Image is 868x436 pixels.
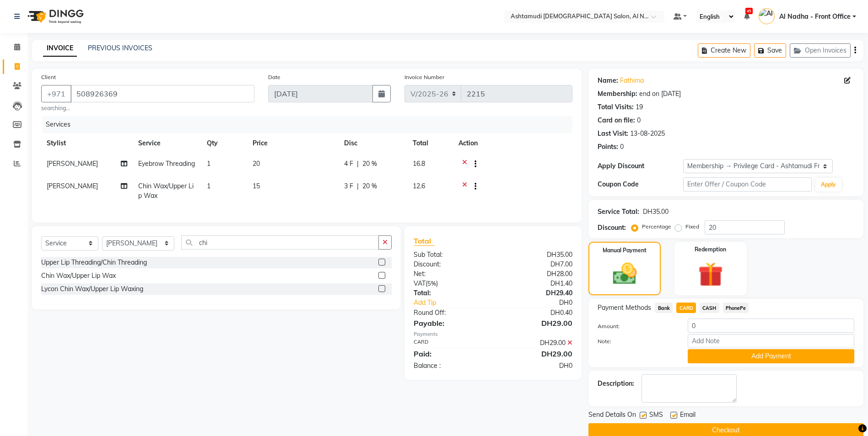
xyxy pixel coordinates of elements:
[598,89,637,99] div: Membership:
[642,223,671,231] label: Percentage
[598,76,618,85] div: Name:
[407,250,493,260] div: Sub Total:
[344,159,353,169] span: 4 F
[41,258,147,267] div: Upper Lip Threading/Chin Threading
[598,142,618,152] div: Points:
[723,303,749,313] span: PhonePe
[70,85,254,102] input: Search by Name/Mobile/Email/Code
[630,129,665,138] div: 13-08-2025
[493,361,580,371] div: DH0
[639,89,681,99] div: end on [DATE]
[603,246,647,255] label: Manual Payment
[407,348,493,359] div: Paid:
[357,159,359,169] span: |
[362,159,377,169] span: 20 %
[41,271,116,281] div: Chin Wax/Upper Lip Wax
[598,379,634,388] div: Description:
[414,236,435,246] span: Total
[357,181,359,191] span: |
[649,410,663,421] span: SMS
[201,133,247,154] th: Qty
[493,288,580,298] div: DH29.40
[407,133,453,154] th: Total
[339,133,407,154] th: Disc
[344,181,353,191] span: 3 F
[745,8,753,14] span: 45
[47,160,98,168] span: [PERSON_NAME]
[598,180,683,189] div: Coupon Code
[779,12,851,21] span: Al Nadha - Front Office
[598,303,651,313] span: Payment Methods
[493,279,580,288] div: DH1.40
[41,104,254,112] small: searching...
[42,116,579,133] div: Services
[181,235,379,250] input: Search or Scan
[493,250,580,260] div: DH35.00
[695,245,726,254] label: Redemption
[598,223,626,233] div: Discount:
[790,43,851,58] button: Open Invoices
[413,160,425,168] span: 16.8
[688,319,854,333] input: Amount
[43,40,77,57] a: INVOICE
[407,361,493,371] div: Balance :
[700,303,719,313] span: CASH
[759,8,775,24] img: Al Nadha - Front Office
[598,102,634,112] div: Total Visits:
[138,160,195,168] span: Eyebrow Threading
[620,76,644,85] a: Fathima
[247,133,339,154] th: Price
[253,160,260,168] span: 20
[41,133,133,154] th: Stylist
[493,348,580,359] div: DH29.00
[407,279,493,288] div: ( )
[815,178,841,191] button: Apply
[407,288,493,298] div: Total:
[598,116,635,125] div: Card on file:
[637,116,641,125] div: 0
[690,259,731,290] img: _gift.svg
[407,308,493,318] div: Round Off:
[591,322,681,330] label: Amount:
[41,284,143,294] div: Lycon Chin Wax/Upper Lip Waxing
[688,349,854,363] button: Add Payment
[414,330,572,338] div: Payments
[407,338,493,348] div: CARD
[683,177,811,191] input: Enter Offer / Coupon Code
[23,4,86,29] img: logo
[407,260,493,269] div: Discount:
[605,260,644,287] img: _cash.svg
[207,182,210,190] span: 1
[41,73,56,81] label: Client
[655,303,673,313] span: Bank
[598,129,628,138] div: Last Visit:
[493,338,580,348] div: DH29.00
[133,133,201,154] th: Service
[698,43,750,58] button: Create New
[41,85,71,102] button: +971
[404,73,444,81] label: Invoice Number
[88,44,152,52] a: PREVIOUS INVOICES
[207,160,210,168] span: 1
[685,223,699,231] label: Fixed
[47,182,98,190] span: [PERSON_NAME]
[754,43,786,58] button: Save
[362,181,377,191] span: 20 %
[407,298,507,308] a: Add Tip
[688,334,854,348] input: Add Note
[591,337,681,346] label: Note:
[744,12,749,21] a: 45
[407,318,493,329] div: Payable:
[620,142,624,152] div: 0
[676,303,696,313] span: CARD
[138,182,194,200] span: Chin Wax/Upper Lip Wax
[414,279,426,287] span: VAT
[407,269,493,279] div: Net:
[268,73,280,81] label: Date
[493,308,580,318] div: DH0.40
[253,182,260,190] span: 15
[643,207,669,217] div: DH35.00
[507,298,579,308] div: DH0
[598,161,683,171] div: Apply Discount
[453,133,572,154] th: Action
